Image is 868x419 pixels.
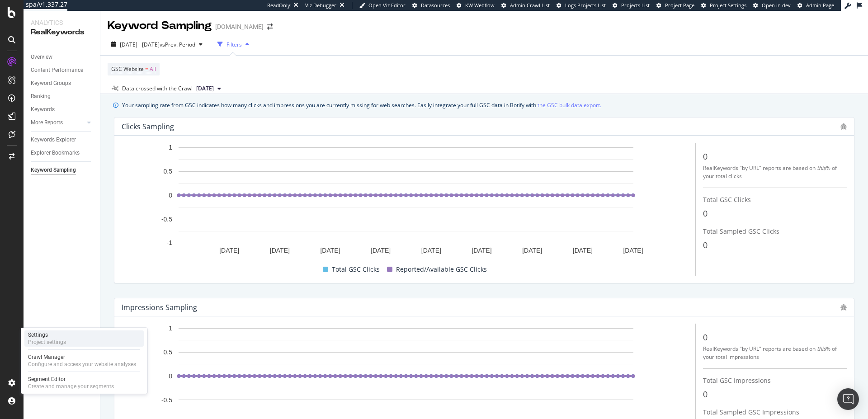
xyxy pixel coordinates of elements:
span: Total GSC Clicks [703,195,751,204]
div: Viz Debugger: [305,2,338,9]
div: Filters [226,41,242,48]
div: bug [840,123,847,130]
a: Project Settings [701,2,746,9]
div: Explorer Bookmarks [31,148,80,158]
div: Project settings [28,339,66,346]
span: GSC Website [111,65,144,73]
text: [DATE] [219,247,239,254]
div: Settings [28,331,66,339]
text: [DATE] [320,247,340,254]
span: KW Webflow [465,2,495,9]
a: More Reports [31,118,85,127]
a: Datasources [412,2,450,9]
text: [DATE] [522,247,542,254]
div: info banner [113,100,855,110]
span: Project Page [665,2,694,9]
i: this [817,345,826,353]
span: Total GSC Clicks [332,264,380,275]
span: Datasources [421,2,450,9]
text: [DATE] [421,247,441,254]
button: [DATE] - [DATE]vsPrev. Period [108,37,206,52]
text: [DATE] [472,247,491,254]
a: Projects List [613,2,650,9]
span: 0 [703,240,708,250]
div: Segment Editor [28,376,114,383]
text: 0.5 [164,168,173,175]
a: Keyword Groups [31,79,94,88]
div: arrow-right-arrow-left [267,24,273,30]
a: KW Webflow [457,2,495,9]
span: Open Viz Editor [368,2,406,9]
div: Analytics [31,18,93,27]
text: [DATE] [573,247,593,254]
a: SettingsProject settings [24,330,144,347]
div: Keyword Groups [31,79,71,88]
div: RealKeywords "by URL" reports are based on % of your total clicks [703,164,847,179]
a: Segment EditorCreate and manage your segments [24,375,144,391]
span: Total GSC Impressions [703,376,771,385]
div: Ranking [31,92,51,101]
a: the GSC bulk data export. [538,100,601,110]
span: Admin Page [806,2,834,9]
a: Keywords Explorer [31,135,94,145]
span: 0 [703,151,708,162]
span: Total Sampled GSC Clicks [703,227,779,235]
a: Open Viz Editor [359,2,406,9]
text: -0.5 [161,396,172,404]
a: Admin Page [797,2,834,9]
text: 1 [169,144,172,151]
a: Keyword Sampling [31,165,94,175]
div: Overview [31,52,52,62]
span: Admin Crawl List [510,2,550,9]
div: Keywords [31,105,55,114]
div: Clicks Sampling [122,122,174,131]
span: 0 [703,332,708,343]
span: 0 [703,389,708,400]
span: Open in dev [762,2,791,9]
a: Project Page [656,2,694,9]
span: 2025 Jul. 12th [196,85,214,93]
span: Total Sampled GSC Impressions [703,408,799,416]
text: [DATE] [371,247,391,254]
span: vs Prev. Period [160,41,195,48]
a: Logs Projects List [557,2,606,9]
span: Logs Projects List [565,2,606,9]
text: -1 [167,240,173,247]
a: Explorer Bookmarks [31,148,94,158]
button: Filters [214,37,253,52]
div: bug [840,304,847,311]
text: 0.5 [164,348,173,356]
span: Project Settings [710,2,746,9]
span: All [150,63,156,75]
div: Create and manage your segments [28,383,114,390]
div: Your sampling rate from GSC indicates how many clicks and impressions you are currently missing f... [122,100,601,110]
span: = [145,65,148,73]
div: Keyword Sampling [108,18,212,33]
div: RealKeywords "by URL" reports are based on % of your total impressions [703,345,847,360]
div: Keywords Explorer [31,135,76,145]
svg: A chart. [122,143,690,263]
a: Ranking [31,92,94,101]
text: 0 [169,372,172,380]
a: Keywords [31,105,94,114]
a: Crawl ManagerConfigure and access your website analyses [24,353,144,369]
text: 1 [169,325,172,332]
div: Crawl Manager [28,353,136,361]
div: Configure and access your website analyses [28,361,136,368]
div: RealKeywords [31,27,93,38]
div: More Reports [31,118,63,127]
div: ReadOnly: [267,2,292,9]
i: this [817,164,826,172]
button: [DATE] [193,83,225,94]
a: Admin Crawl List [501,2,550,9]
div: Content Performance [31,66,83,75]
span: 0 [703,208,708,219]
text: -0.5 [161,216,172,223]
span: Reported/Available GSC Clicks [396,264,487,275]
div: Impressions Sampling [122,303,197,312]
div: Open Intercom Messenger [837,388,859,410]
span: Projects List [621,2,650,9]
text: 0 [169,192,172,199]
a: Open in dev [753,2,791,9]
